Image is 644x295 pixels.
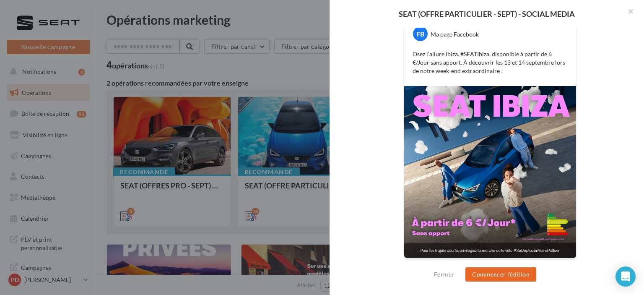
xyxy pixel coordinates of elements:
button: Commencer l'édition [465,267,536,282]
div: Open Intercom Messenger [615,266,636,287]
div: La prévisualisation est non-contractuelle [404,258,576,269]
div: FB [413,26,428,41]
p: Osez l’allure Ibiza. #SEATIbiza, disponible à partir de 6 €/Jour sans apport. À découvrir les 13 ... [413,50,568,75]
div: SEAT (OFFRE PARTICULIER - SEPT) - SOCIAL MEDIA [343,10,631,18]
div: Ma page Facebook [431,30,479,39]
button: Fermer [431,269,457,279]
